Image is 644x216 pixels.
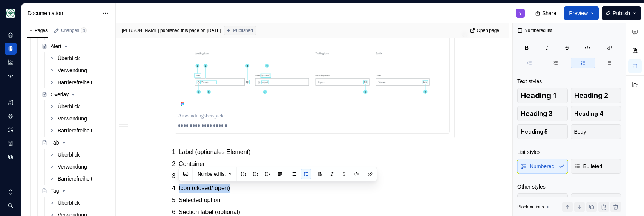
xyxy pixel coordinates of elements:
div: Block actions [517,202,551,212]
a: Documentation [5,43,17,55]
button: Heading 2 [571,88,621,103]
div: Tag [51,187,59,195]
button: Search ⌘K [5,199,17,211]
a: Code automation [5,70,17,82]
button: Numbered list [195,169,235,179]
div: Überblick [58,55,80,62]
a: Überblick [46,149,112,161]
div: Überblick [58,103,80,110]
span: Preview [569,9,588,17]
a: Open page [468,25,503,36]
a: Tab [38,137,112,149]
a: Data sources [5,151,17,163]
button: Callout [517,193,568,208]
button: Bulleted [571,159,621,174]
a: Barrierefreiheit [46,173,112,185]
a: Überblick [46,52,112,64]
span: 4 [81,27,87,33]
a: Components [5,110,17,122]
div: published this page on [DATE] [160,27,221,33]
div: Other styles [517,183,546,190]
a: Analytics [5,56,17,68]
a: Storybook stories [5,137,17,149]
span: Body [574,128,586,135]
span: Numbered list [198,171,226,177]
a: Verwendung [46,161,112,173]
div: Block actions [517,204,544,210]
span: Share [542,9,556,17]
button: Preview [564,6,599,20]
div: S [519,10,522,16]
a: Tag [38,185,112,197]
a: Verwendung [46,64,112,76]
div: Text styles [517,78,542,85]
a: Überblick [46,100,112,113]
span: Heading 4 [574,110,603,117]
p: Icon (closed/ open) [179,184,455,193]
span: Heading 1 [521,92,556,99]
a: Alert [38,40,112,52]
button: Heading 5 [517,124,568,139]
span: Heading 2 [574,92,608,99]
div: Verwendung [58,163,87,170]
span: Heading 3 [521,110,553,117]
div: Documentation [28,9,99,17]
div: Tab [51,139,59,146]
div: Alert [51,43,61,50]
p: Label (optionales Element) [179,148,455,157]
span: Open page [477,27,499,33]
p: Selected option [179,196,455,205]
a: Überblick [46,197,112,209]
button: Heading 3 [517,106,568,121]
div: Überblick [58,199,80,207]
button: Heading 4 [571,106,621,121]
span: Publish [613,9,630,17]
button: Share [531,6,561,20]
div: Barrierefreiheit [58,175,92,183]
span: Published [233,27,253,33]
div: Changes [61,27,87,33]
button: Publish [602,6,641,20]
a: Overlay [38,88,112,100]
div: Pages [27,27,48,33]
button: Quote [571,193,621,208]
div: Overlay [51,91,69,98]
img: df5db9ef-aba0-4771-bf51-9763b7497661.png [6,9,15,18]
button: Heading 1 [517,88,568,103]
a: Assets [5,124,17,136]
p: Container [179,160,455,169]
div: Überblick [58,151,80,158]
div: Barrierefreiheit [58,79,92,86]
div: Barrierefreiheit [58,127,92,134]
a: Design tokens [5,97,17,109]
div: Verwendung [58,67,87,74]
span: [PERSON_NAME] [122,27,159,33]
span: Heading 5 [521,128,548,135]
span: Bulleted [574,163,603,170]
button: Body [571,124,621,139]
a: Barrierefreiheit [46,125,112,137]
div: Verwendung [58,115,87,122]
a: Home [5,29,17,41]
a: Verwendung [46,113,112,125]
a: Barrierefreiheit [46,76,112,88]
div: List styles [517,148,540,156]
button: Notifications [5,186,17,198]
